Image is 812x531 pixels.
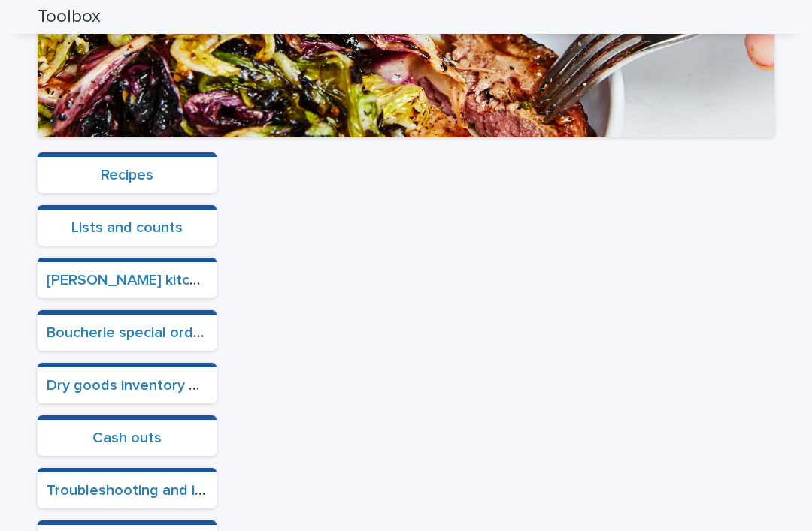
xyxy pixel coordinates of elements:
a: Troubleshooting and instructions [47,483,271,498]
h2: Toolbox [38,6,101,28]
a: Boucherie special orders [47,325,215,340]
a: Recipes [101,167,153,183]
a: Dry goods inventory and ordering [47,378,276,393]
a: [PERSON_NAME] kitchen ordering [47,273,277,288]
a: Cash outs [92,430,162,445]
a: Lists and counts [71,220,183,235]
